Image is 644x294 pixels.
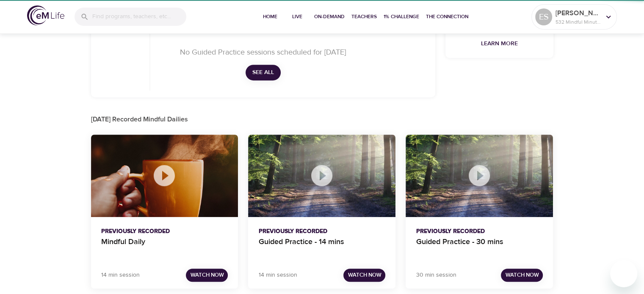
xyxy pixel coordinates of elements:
[101,236,228,256] p: Mindful Daily
[343,269,385,282] button: Watch Now
[287,12,307,21] span: Live
[416,227,543,236] p: Previously Recorded
[501,269,543,282] button: Watch Now
[556,8,600,18] p: [PERSON_NAME]
[101,271,140,280] p: 14 min session
[505,270,539,280] span: Watch Now
[258,236,385,256] p: Guided Practice - 14 mins
[478,36,521,52] a: Learn More
[246,65,281,80] button: See All
[556,18,600,26] p: 532 Mindful Minutes
[481,38,518,49] span: Learn More
[101,227,228,236] p: Previously Recorded
[190,270,224,280] span: Watch Now
[535,8,552,25] div: ES
[252,67,274,78] span: See All
[416,236,543,256] p: Guided Practice - 30 mins
[314,12,345,21] span: On-Demand
[27,5,64,25] img: logo
[416,271,456,280] p: 30 min session
[91,114,553,124] p: [DATE] Recorded Mindful Dailies
[426,12,468,21] span: The Connection
[351,12,377,21] span: Teachers
[260,12,280,21] span: Home
[186,269,228,282] button: Watch Now
[92,8,186,26] input: Find programs, teachers, etc...
[258,227,385,236] p: Previously Recorded
[384,12,419,21] span: 1% Challenge
[610,260,637,287] iframe: Button to launch messaging window
[348,270,381,280] span: Watch Now
[258,271,297,280] p: 14 min session
[111,47,415,58] p: No Guided Practice sessions scheduled for [DATE]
